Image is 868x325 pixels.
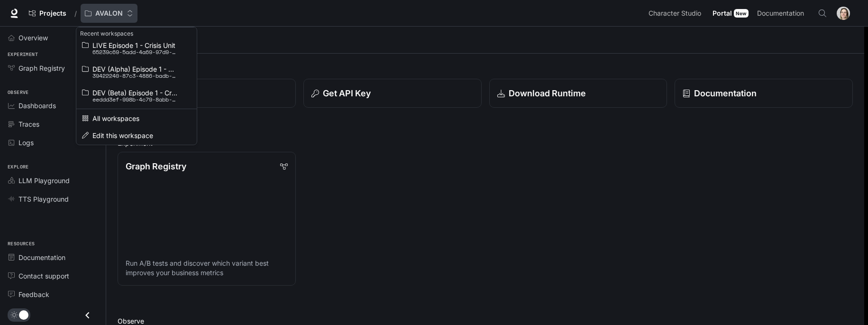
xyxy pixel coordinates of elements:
a: All workspaces [78,111,195,126]
p: eeddd3ef-998b-4c79-8abb-de53df6c5445 [92,96,178,103]
span: All workspaces [92,115,178,122]
span: Edit this workspace [92,132,178,139]
a: All workspaces [78,128,195,143]
p: 39422240-87c3-4886-badb-ba1ae9478b51 [92,73,178,79]
span: LIVE Episode 1 - Crisis Unit [92,42,178,49]
span: DEV (Alpha) Episode 1 - Crisis Unit [92,65,178,73]
span: DEV (Beta) Episode 1 - Crisis Unit [92,89,178,96]
p: 65239c69-5add-4a69-97d9-dcecdef221ea [92,49,178,56]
